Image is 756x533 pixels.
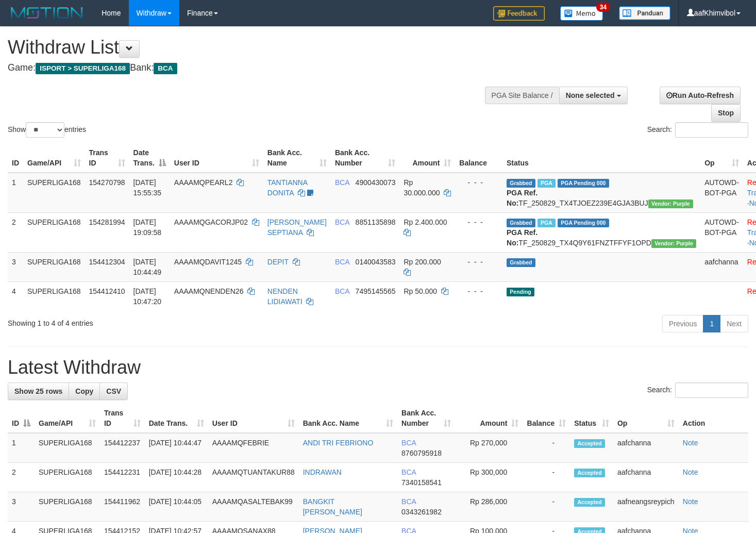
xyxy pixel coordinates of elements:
[335,287,349,295] span: BCA
[8,281,23,311] td: 4
[8,357,748,378] h1: Latest Withdraw
[8,173,23,213] td: 1
[133,218,162,237] span: [DATE] 19:09:58
[8,143,23,173] th: ID
[596,3,610,12] span: 34
[89,218,125,226] span: 154281994
[267,287,303,306] a: NENDEN LIDIAWATI
[648,199,693,208] span: Vendor URL: https://trx4.1velocity.biz
[8,314,307,328] div: Showing 1 to 4 of 4 entries
[397,404,455,433] th: Bank Acc. Number: activate to sort column ascending
[35,492,100,522] td: SUPERLIGA168
[455,463,523,492] td: Rp 300,000
[8,492,35,522] td: 3
[401,468,416,476] span: BCA
[700,212,743,252] td: AUTOWD-BOT-PGA
[507,189,537,207] b: PGA Ref. No:
[700,143,743,173] th: Op: activate to sort column ascending
[459,217,498,227] div: - - -
[502,143,700,173] th: Status
[35,433,100,463] td: SUPERLIGA168
[129,143,170,173] th: Date Trans.: activate to sort column descending
[89,178,125,187] span: 154270798
[356,218,396,226] span: Copy 8851135898 to clipboard
[100,463,145,492] td: 154412231
[507,288,534,296] span: Pending
[303,439,374,447] a: ANDI TRI FEBRIONO
[560,6,603,21] img: Button%20Memo.svg
[455,404,523,433] th: Amount: activate to sort column ascending
[459,257,498,267] div: - - -
[401,439,416,447] span: BCA
[8,122,86,138] label: Show entries
[100,433,145,463] td: 154412237
[675,382,748,398] input: Search:
[8,382,69,400] a: Show 25 rows
[683,439,698,447] a: Note
[647,382,748,398] label: Search:
[267,218,327,237] a: [PERSON_NAME] SEPTIANA
[401,449,442,457] span: Copy 8760795918 to clipboard
[299,404,397,433] th: Bank Acc. Name: activate to sort column ascending
[335,218,349,226] span: BCA
[208,404,299,433] th: User ID: activate to sort column ascending
[89,258,125,266] span: 154412304
[711,104,741,122] a: Stop
[537,179,556,188] span: Marked by aafmaleo
[502,212,700,252] td: TF_250829_TX4Q9Y61FNZTFFYF1OPD
[133,258,162,276] span: [DATE] 10:44:49
[660,87,741,104] a: Run Auto-Refresh
[647,122,748,138] label: Search:
[133,287,162,306] span: [DATE] 10:47:20
[335,178,349,187] span: BCA
[459,286,498,296] div: - - -
[36,63,130,74] span: ISPORT > SUPERLIGA168
[507,179,535,188] span: Grabbed
[154,63,177,74] span: BCA
[559,87,628,104] button: None selected
[613,492,679,522] td: aafneangsreypich
[679,404,748,433] th: Action
[99,382,128,400] a: CSV
[145,463,208,492] td: [DATE] 10:44:28
[619,6,670,20] img: panduan.png
[523,404,570,433] th: Balance: activate to sort column ascending
[23,173,85,213] td: SUPERLIGA168
[145,404,208,433] th: Date Trans.: activate to sort column ascending
[558,219,609,227] span: PGA Pending
[23,212,85,252] td: SUPERLIGA168
[100,404,145,433] th: Trans ID: activate to sort column ascending
[574,498,605,507] span: Accepted
[267,258,289,266] a: DEPIT
[455,492,523,522] td: Rp 286,000
[174,258,242,266] span: AAAAMQDAVIT1245
[14,387,62,395] span: Show 25 rows
[8,37,494,58] h1: Withdraw List
[89,287,125,295] span: 154412410
[335,258,349,266] span: BCA
[35,463,100,492] td: SUPERLIGA168
[455,143,502,173] th: Balance
[26,122,64,138] select: Showentries
[455,433,523,463] td: Rp 270,000
[703,315,720,332] a: 1
[566,91,615,99] span: None selected
[700,173,743,213] td: AUTOWD-BOT-PGA
[683,468,698,476] a: Note
[208,463,299,492] td: AAAAMQTUANTAKUR88
[174,178,233,187] span: AAAAMQPEARL2
[174,287,244,295] span: AAAAMQNENDEN26
[23,281,85,311] td: SUPERLIGA168
[507,219,535,227] span: Grabbed
[145,492,208,522] td: [DATE] 10:44:05
[401,508,442,516] span: Copy 0343261982 to clipboard
[23,252,85,281] td: SUPERLIGA168
[558,179,609,188] span: PGA Pending
[700,252,743,281] td: aafchanna
[170,143,263,173] th: User ID: activate to sort column ascending
[75,387,93,395] span: Copy
[485,87,559,104] div: PGA Site Balance /
[720,315,748,332] a: Next
[507,258,535,267] span: Grabbed
[133,178,162,197] span: [DATE] 15:55:35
